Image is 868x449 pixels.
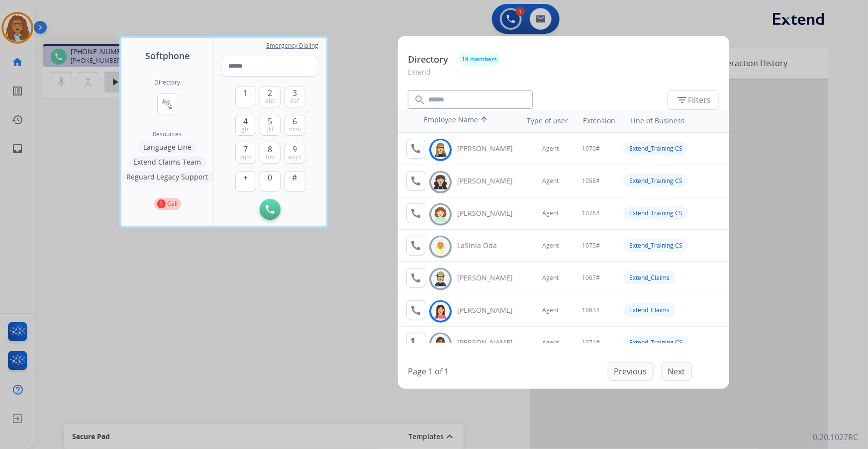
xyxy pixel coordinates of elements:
[410,175,422,187] mat-icon: call
[292,87,297,99] span: 3
[542,274,559,282] span: Agent
[513,111,574,131] th: Type of user
[292,143,297,155] span: 9
[243,172,248,183] span: +
[625,111,724,131] th: Line of Business
[285,171,305,192] button: #
[285,87,305,107] button: 3def
[676,94,711,106] span: Filters
[623,239,688,252] div: Extend_Training CS
[578,111,620,131] th: Extension
[582,209,600,217] span: 1076#
[433,336,448,352] img: avatar
[285,115,305,136] button: 6mno
[542,145,559,153] span: Agent
[542,177,559,185] span: Agent
[457,208,524,218] div: [PERSON_NAME]
[478,115,490,127] mat-icon: arrow_upward
[542,209,559,217] span: Agent
[457,338,524,348] div: [PERSON_NAME]
[267,125,273,133] span: jkl
[623,142,688,155] div: Extend_Training CS
[433,271,448,287] img: avatar
[138,141,196,153] button: Language Line
[458,52,500,67] button: 18 members
[433,304,448,319] img: avatar
[410,304,422,316] mat-icon: call
[582,274,600,282] span: 1067#
[243,143,248,155] span: 7
[410,240,422,252] mat-icon: call
[457,305,524,315] div: [PERSON_NAME]
[668,90,719,110] button: Filters
[292,115,297,127] span: 6
[414,94,426,106] mat-icon: search
[582,177,600,185] span: 1058#
[582,339,600,347] span: 1071#
[623,303,675,317] div: Extend_Claims
[268,143,273,155] span: 8
[289,125,301,133] span: mno
[243,87,248,99] span: 1
[457,176,524,186] div: [PERSON_NAME]
[457,273,524,283] div: [PERSON_NAME]
[260,143,281,164] button: 8tuv
[266,42,318,50] span: Emergency Dialing
[260,171,281,192] button: 0
[266,205,275,214] img: call-button
[235,87,256,107] button: 1
[410,207,422,219] mat-icon: call
[268,87,273,99] span: 2
[260,115,281,136] button: 5jkl
[623,271,675,284] div: Extend_Claims
[676,94,688,106] mat-icon: filter_list
[168,199,178,208] p: Call
[408,53,448,66] p: Directory
[542,339,559,347] span: Agent
[435,365,442,377] p: of
[433,175,448,190] img: avatar
[623,336,688,349] div: Extend_Training CS
[408,365,426,377] p: Page
[268,115,273,127] span: 5
[162,98,174,110] mat-icon: connect_without_contact
[433,207,448,222] img: avatar
[433,142,448,158] img: avatar
[623,174,688,187] div: Extend_Training CS
[285,143,305,164] button: 9wxyz
[265,97,275,105] span: abc
[129,156,206,168] button: Extend Claims Team
[260,87,281,107] button: 2abc
[408,67,719,85] p: Extend
[154,198,181,210] button: 1Call
[410,272,422,284] mat-icon: call
[582,242,600,250] span: 1075#
[410,337,422,349] mat-icon: call
[157,199,166,208] p: 1
[542,242,559,250] span: Agent
[235,115,256,136] button: 4ghi
[410,143,422,155] mat-icon: call
[433,239,448,255] img: avatar
[266,153,275,161] span: tuv
[235,143,256,164] button: 7pqrs
[145,49,190,63] span: Softphone
[268,172,273,183] span: 0
[290,97,299,105] span: def
[153,130,182,138] span: Resources
[542,306,559,314] span: Agent
[122,171,213,183] button: Reguard Legacy Support
[419,110,508,132] th: Employee Name
[292,172,297,183] span: #
[457,144,524,154] div: [PERSON_NAME]
[582,306,600,314] span: 1063#
[243,115,248,127] span: 4
[239,153,252,161] span: pqrs
[288,153,301,161] span: wxyz
[813,431,858,443] p: 0.20.1027RC
[582,145,600,153] span: 1070#
[235,171,256,192] button: +
[155,79,181,87] h2: Directory
[623,206,688,220] div: Extend_Training CS
[457,241,524,251] div: LaSinia Oda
